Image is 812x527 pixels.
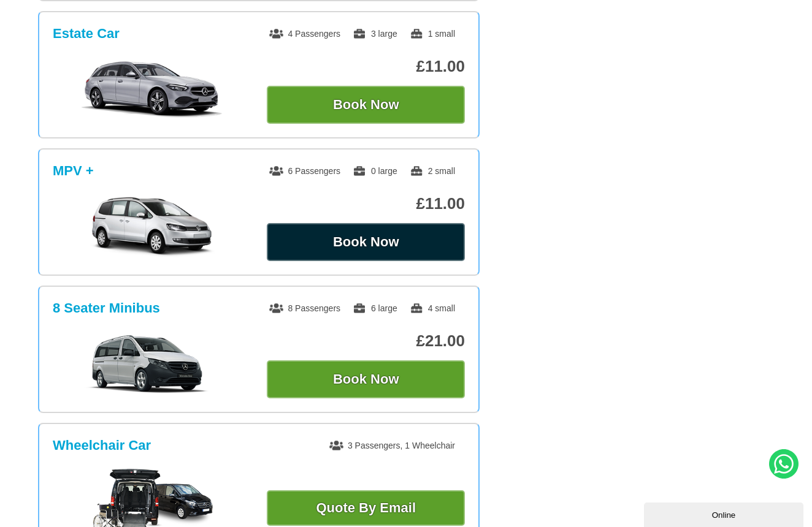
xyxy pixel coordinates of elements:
span: 1 small [410,29,455,39]
button: Book Now [267,86,465,124]
p: £21.00 [267,332,465,351]
button: Book Now [267,223,465,261]
span: 6 large [353,303,397,313]
p: £11.00 [267,57,465,76]
h3: Wheelchair Car [53,438,151,453]
span: 2 small [410,166,455,176]
iframe: chat widget [644,500,806,527]
span: 8 Passengers [269,303,340,313]
img: MPV + [59,196,244,257]
span: 6 Passengers [269,166,340,176]
span: 4 small [410,303,455,313]
span: 3 large [353,29,397,39]
h3: Estate Car [53,26,120,42]
img: Estate Car [59,59,244,120]
h3: 8 Seater Minibus [53,300,160,316]
span: 3 Passengers, 1 Wheelchair [329,441,455,450]
span: 4 Passengers [269,29,340,39]
button: Book Now [267,360,465,398]
a: Quote By Email [267,490,465,526]
p: £11.00 [267,194,465,213]
h3: MPV + [53,163,94,179]
span: 0 large [353,166,397,176]
img: 8 Seater Minibus [59,333,244,395]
